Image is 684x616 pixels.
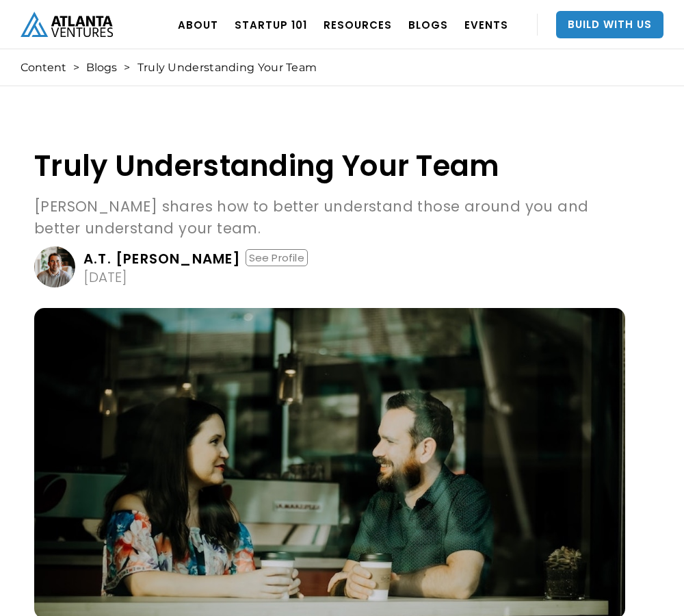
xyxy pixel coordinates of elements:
[235,5,307,44] a: Startup 101
[178,5,218,44] a: ABOUT
[34,196,625,240] p: [PERSON_NAME] shares how to better understand those around you and better understand your team.
[246,249,308,266] div: See Profile
[556,11,663,38] a: Build With Us
[83,252,241,266] div: A.T. [PERSON_NAME]
[34,150,625,182] h1: Truly Understanding Your Team
[137,61,317,75] div: Truly Understanding Your Team
[34,246,625,287] a: A.T. [PERSON_NAME]See Profile[DATE]
[73,61,79,75] div: >
[86,61,117,75] a: Blogs
[408,5,448,44] a: BLOGS
[83,270,127,284] div: [DATE]
[21,61,66,75] a: Content
[124,61,130,75] div: >
[324,5,392,44] a: RESOURCES
[464,5,508,44] a: EVENTS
